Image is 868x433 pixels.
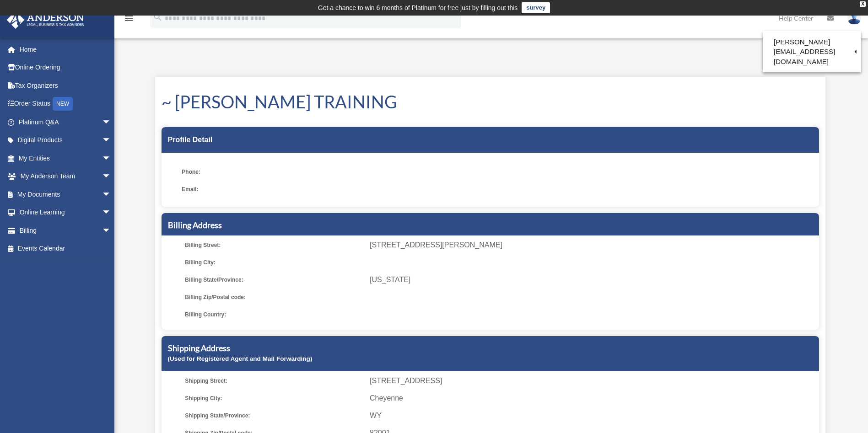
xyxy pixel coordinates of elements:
span: Billing City: [185,256,363,269]
span: [STREET_ADDRESS][PERSON_NAME] [370,239,815,251]
a: Home [6,40,125,59]
i: menu [124,13,135,24]
a: menu [124,16,135,24]
span: arrow_drop_down [102,113,120,132]
a: Online Learningarrow_drop_down [6,203,125,222]
span: arrow_drop_down [102,221,120,240]
img: Anderson Advisors Platinum Portal [4,11,87,29]
a: Digital Productsarrow_drop_down [6,131,125,150]
span: [STREET_ADDRESS] [370,374,815,387]
span: WY [370,409,815,422]
span: Shipping Street: [185,374,363,387]
a: Order StatusNEW [6,95,125,113]
span: arrow_drop_down [102,131,120,150]
span: arrow_drop_down [102,203,120,222]
h1: ~ [PERSON_NAME] TRAINING [162,90,819,114]
a: My Documentsarrow_drop_down [6,185,125,203]
a: Billingarrow_drop_down [6,221,125,240]
div: Profile Detail [162,127,819,153]
span: [US_STATE] [370,273,815,286]
img: User Pic [847,11,861,25]
span: arrow_drop_down [102,149,120,168]
small: (Used for Registered Agent and Mail Forwarding) [168,355,313,362]
a: My Anderson Teamarrow_drop_down [6,167,125,186]
span: Cheyenne [370,392,815,405]
span: Phone: [182,166,360,178]
span: Billing State/Province: [185,273,363,286]
h5: Billing Address [168,219,813,231]
span: Shipping State/Province: [185,409,363,422]
span: Billing Zip/Postal code: [185,291,363,304]
a: [PERSON_NAME][EMAIL_ADDRESS][DOMAIN_NAME] [763,33,861,70]
span: Billing Street: [185,239,363,251]
a: Online Ordering [6,59,125,77]
span: arrow_drop_down [102,167,120,186]
span: arrow_drop_down [102,185,120,204]
a: survey [522,2,550,13]
i: search [153,12,163,22]
a: My Entitiesarrow_drop_down [6,149,125,167]
a: Tax Organizers [6,76,125,95]
span: Email: [182,183,360,196]
a: Platinum Q&Aarrow_drop_down [6,113,125,131]
span: Shipping City: [185,392,363,405]
h5: Shipping Address [168,342,813,354]
div: close [860,1,866,7]
span: Billing Country: [185,308,363,321]
div: Get a chance to win 6 months of Platinum for free just by filling out this [318,2,518,13]
div: NEW [53,97,73,111]
a: Events Calendar [6,240,125,258]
